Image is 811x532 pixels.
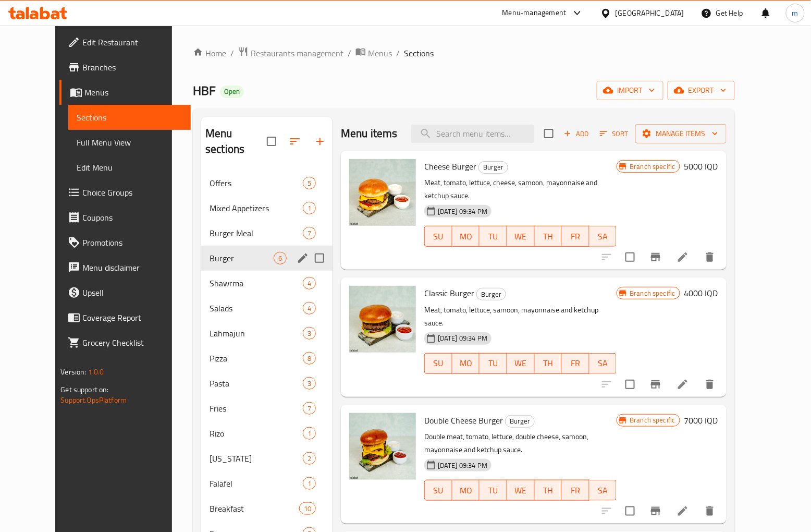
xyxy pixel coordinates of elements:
div: Lahmajun3 [201,321,333,346]
button: SA [589,353,617,374]
button: TU [480,353,507,374]
p: Meat, tomato, lettuce, cheese, samoon, mayonnaise and ketchup sauce. [424,176,617,202]
span: Grocery Checklist [82,336,182,349]
span: Pasta [210,377,303,390]
div: Shawrma4 [201,271,333,296]
div: Burger [478,161,508,174]
span: 7 [303,404,315,414]
span: SU [429,483,448,498]
button: Manage items [635,124,727,143]
div: Offers5 [201,171,333,196]
div: Burger6edit [201,246,333,271]
span: [US_STATE] [210,452,303,465]
img: Double Cheese Burger [349,413,416,480]
span: 1 [303,203,315,213]
li: / [396,47,400,59]
button: SU [424,480,452,501]
div: Fries7 [201,396,333,421]
span: Sort [600,128,629,140]
a: Edit Restaurant [59,30,191,55]
span: 8 [303,354,315,364]
div: items [299,502,316,515]
div: Pizza8 [201,346,333,371]
div: items [303,352,316,365]
span: 5 [303,178,315,188]
a: Coverage Report [59,305,191,330]
span: Add [562,128,591,140]
span: Falafel [210,477,303,490]
button: import [597,81,663,100]
div: items [303,427,316,440]
span: Double Cheese Burger [424,413,503,428]
a: Edit menu item [677,505,689,517]
span: Cheese Burger [424,159,476,174]
span: Classic Burger [424,285,474,301]
span: Select to update [619,500,641,522]
span: 6 [274,253,286,263]
span: import [605,84,655,97]
span: Open [220,87,244,96]
span: TH [539,229,558,244]
a: Grocery Checklist [59,330,191,355]
span: FR [566,356,585,371]
span: [DATE] 09:34 PM [434,207,491,216]
span: MO [457,483,476,498]
span: FR [566,229,585,244]
span: Lahmajun [210,327,303,340]
button: TH [535,480,562,501]
span: m [792,7,798,19]
a: Sections [68,105,191,130]
span: Choice Groups [82,186,182,199]
p: Meat, tomato, lettuce, samoon, mayonnaise and ketchup sauce. [424,304,617,330]
div: Open [220,86,244,98]
span: Sort items [593,126,635,142]
span: 1 [303,479,315,489]
input: search [411,125,534,143]
span: Select to update [619,373,641,395]
span: Version: [60,365,86,379]
div: [US_STATE]2 [201,446,333,471]
span: Shawrma [210,277,303,289]
a: Promotions [59,230,191,255]
span: [DATE] 09:34 PM [434,333,491,343]
span: Burger [477,288,506,300]
span: 2 [303,454,315,464]
span: Restaurants management [251,47,343,59]
span: Full Menu View [77,136,182,149]
span: Branch specific [625,288,679,298]
span: Coupons [82,211,182,224]
span: Sort sections [282,129,308,154]
div: Rizo1 [201,421,333,446]
span: 10 [300,504,315,514]
button: MO [452,480,480,501]
a: Choice Groups [59,180,191,205]
img: Cheese Burger [349,159,416,226]
button: edit [295,250,311,266]
span: Pizza [210,352,303,365]
a: Branches [59,55,191,80]
a: Restaurants management [238,46,343,60]
span: Edit Restaurant [82,36,182,49]
span: 4 [303,279,315,288]
button: WE [507,226,535,247]
span: Offers [210,177,303,189]
div: items [303,202,316,214]
span: 7 [303,228,315,238]
a: Support.OpsPlatform [60,393,127,407]
h2: Menu sections [205,126,267,157]
span: TH [539,356,558,371]
span: 4 [303,304,315,313]
button: delete [697,372,722,397]
button: FR [562,226,589,247]
button: MO [452,226,480,247]
h6: 7000 IQD [684,413,718,428]
div: Burger Meal [210,227,303,239]
button: SA [589,226,617,247]
li: / [230,47,234,59]
nav: breadcrumb [193,46,735,60]
button: TH [535,226,562,247]
span: TU [484,229,503,244]
span: Coverage Report [82,311,182,324]
div: [GEOGRAPHIC_DATA] [616,7,684,19]
span: Branches [82,61,182,74]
